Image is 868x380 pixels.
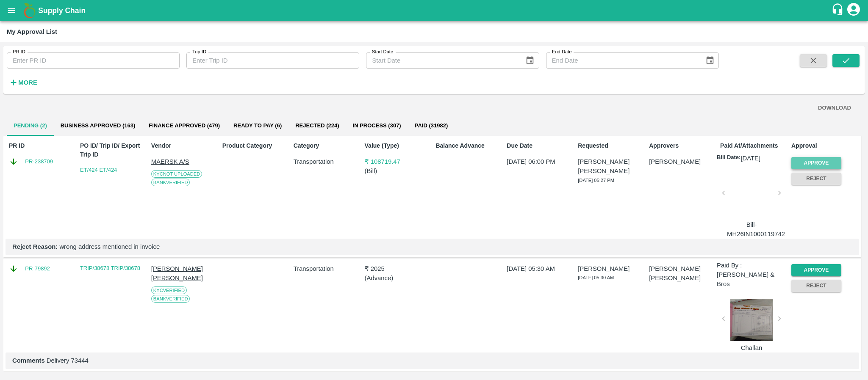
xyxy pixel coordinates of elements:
a: ET/424 ET/424 [80,167,117,173]
p: [PERSON_NAME] [PERSON_NAME] [151,264,219,283]
p: Delivery 73444 [12,356,852,365]
button: Approve [791,264,841,276]
p: Paid By : [PERSON_NAME] & Bros [717,261,788,289]
button: Choose date [522,52,538,69]
p: MAERSK A/S [151,157,219,166]
div: customer-support [831,3,846,18]
button: open drawer [2,1,21,20]
span: KYC Not Uploaded [151,170,202,178]
b: Reject Reason: [12,243,58,250]
p: Category [294,141,361,150]
img: logo [21,2,38,19]
a: TRIP/38678 TRIP/38678 [80,265,140,271]
p: [DATE] 06:00 PM [507,157,574,166]
p: Paid At/Attachments [720,141,788,150]
p: Balance Advance [435,141,503,150]
input: Start Date [366,52,519,69]
p: Bill-MH26IN1000119742 [727,220,776,239]
p: [PERSON_NAME] [649,157,717,166]
button: Ready To Pay (6) [227,116,288,136]
p: Transportation [294,157,361,166]
a: Supply Chain [38,5,831,17]
p: Approval [791,141,859,150]
p: Approvers [649,141,717,150]
button: Rejected (224) [288,116,346,136]
button: Reject [791,280,841,292]
input: Enter PR ID [7,52,180,69]
span: Bank Verified [151,179,190,186]
p: Vendor [151,141,219,150]
button: Reject [791,173,841,185]
p: [PERSON_NAME] [649,264,717,273]
p: [DATE] 05:30 AM [507,264,574,273]
label: Start Date [372,49,393,55]
p: ( Advance ) [365,273,433,283]
div: account of current user [846,2,861,19]
label: End Date [552,49,571,55]
p: Transportation [294,264,361,273]
button: Business Approved (163) [54,116,142,136]
p: Product Category [222,141,290,150]
span: KYC Verified [151,286,187,294]
button: Choose date [702,52,718,69]
button: In Process (307) [346,116,408,136]
button: Finance Approved (479) [142,116,227,136]
p: [DATE] [740,154,760,163]
span: [DATE] 05:30 AM [578,275,614,280]
p: [PERSON_NAME] [PERSON_NAME] [578,157,646,176]
a: PR-79892 [25,264,50,273]
p: [PERSON_NAME] [649,273,717,283]
button: More [7,75,39,90]
b: Comments [12,357,45,364]
p: Value (Type) [365,141,433,150]
p: ₹ 108719.47 [365,157,433,166]
p: [PERSON_NAME] [578,264,646,273]
button: Pending (2) [7,116,54,136]
input: End Date [546,52,699,69]
div: My Approval List [7,26,57,37]
b: Supply Chain [38,6,86,15]
span: [DATE] 05:27 PM [578,178,614,183]
button: Approve [791,157,841,169]
p: ( Bill ) [365,166,433,176]
p: PR ID [9,141,77,150]
button: Paid (31982) [408,116,455,136]
p: ₹ 2025 [365,264,433,273]
p: Due Date [507,141,574,150]
p: Requested [578,141,646,150]
a: PR-238709 [25,157,53,166]
button: DOWNLOAD [815,101,854,116]
p: Challan [727,343,776,352]
input: Enter Trip ID [186,52,359,69]
p: PO ID/ Trip ID/ Export Trip ID [80,141,148,159]
label: PR ID [13,49,25,55]
p: wrong address mentioned in invoice [12,242,852,251]
p: Bill Date: [717,154,740,163]
strong: More [18,79,37,86]
label: Trip ID [192,49,206,55]
span: Bank Verified [151,295,190,303]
